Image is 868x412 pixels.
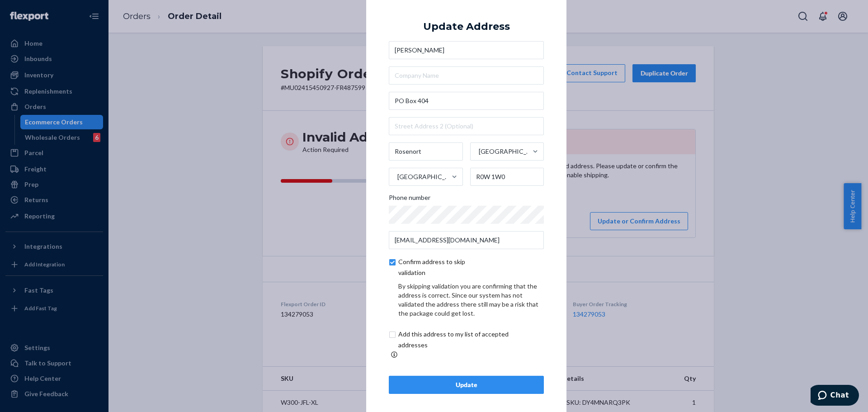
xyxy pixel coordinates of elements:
[398,282,544,318] div: By skipping validation you are confirming that the address is correct. Since our system has not v...
[389,66,544,85] input: Company Name
[811,385,859,407] iframe: Opens a widget where you can chat to one of our agents
[396,168,397,186] input: [GEOGRAPHIC_DATA]
[389,142,463,161] input: City
[389,41,544,59] input: First & Last Name
[389,231,544,249] input: Email (Only Required for International)
[478,142,479,161] input: [GEOGRAPHIC_DATA]
[479,147,532,156] div: [GEOGRAPHIC_DATA]
[423,21,510,32] div: Update Address
[389,193,430,206] span: Phone number
[389,117,544,135] input: Street Address 2 (Optional)
[389,376,544,394] button: Update
[396,380,536,389] div: Update
[389,92,544,110] input: Street Address
[397,172,451,181] div: [GEOGRAPHIC_DATA]
[470,168,544,186] input: ZIP Code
